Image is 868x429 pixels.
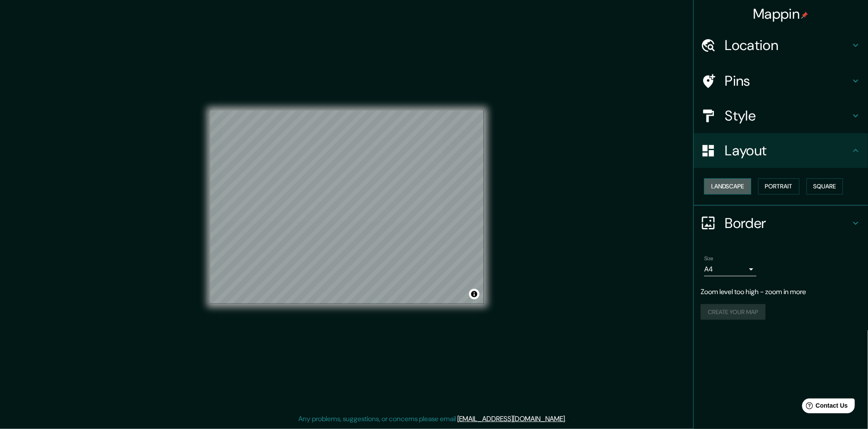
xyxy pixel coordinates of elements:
[567,414,568,424] div: .
[704,262,757,276] div: A4
[694,206,868,241] div: Border
[694,28,868,63] div: Location
[725,72,851,90] h4: Pins
[725,107,851,124] h4: Style
[299,414,567,424] p: Any problems, suggestions, or concerns please email .
[725,37,851,54] h4: Location
[753,5,809,23] h4: Mappin
[469,289,480,299] button: Toggle attribution
[704,255,713,262] label: Size
[694,64,868,98] div: Pins
[758,178,800,194] button: Portrait
[790,395,858,419] iframe: Help widget launcher
[458,414,565,423] a: [EMAIL_ADDRESS][DOMAIN_NAME]
[801,12,808,19] img: pin-icon.png
[807,178,843,194] button: Square
[210,111,484,304] canvas: Map
[694,133,868,168] div: Layout
[568,414,570,424] div: .
[725,142,851,159] h4: Layout
[704,178,751,194] button: Landscape
[694,98,868,133] div: Style
[701,287,861,297] p: Zoom level too high - zoom in more
[725,214,851,232] h4: Border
